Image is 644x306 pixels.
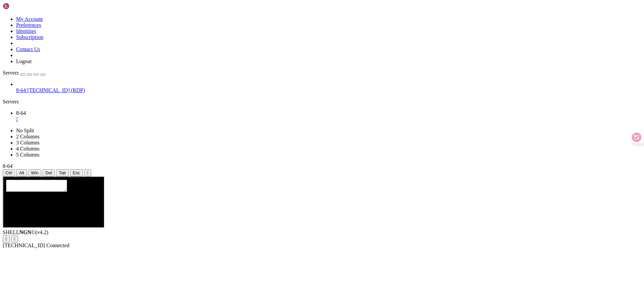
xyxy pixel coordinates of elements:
span: 8-64 [16,110,26,116]
span: 4.2.0 [36,229,49,235]
img: Shellngn [3,3,41,9]
div:  [14,236,15,242]
button: Ctrl [3,169,15,176]
span: Ctrl [5,170,12,175]
div: Servers [3,99,641,105]
button: Win [28,169,41,176]
span: Win [31,170,39,175]
a: 5 Columns [16,152,40,158]
button: Esc [70,169,83,176]
a: 2 Columns [16,134,40,139]
button:  [3,235,10,243]
a: 8-64 [16,110,641,122]
li: 8-64 [TECHNICAL_ID] (RDP) [16,81,641,93]
a: Preferences [16,22,41,28]
span: SHELL © [3,229,48,235]
a: 3 Columns [16,140,40,145]
div:  [5,236,7,242]
a: 4 Columns [16,146,40,151]
button: Alt [16,169,27,176]
a: Servers [3,70,46,76]
a: My Account [16,16,43,22]
span: Alt [19,170,24,175]
button: Del [43,169,55,176]
span: 8-64 [3,163,12,169]
button:  [11,235,18,243]
span: Servers [3,70,19,76]
a: Subscription [16,34,43,40]
a: 8-64 [TECHNICAL_ID] (RDP) [16,87,641,93]
span: Del [45,170,52,175]
span: 8-64 [16,87,26,93]
a: Identities [16,28,36,34]
b: NGN [19,229,32,235]
button:  [84,169,91,176]
a: Logout [16,58,32,64]
a: Contact Us [16,46,40,52]
span: [TECHNICAL_ID] [3,243,45,248]
a: No Split [16,128,34,133]
span: [TECHNICAL_ID] (RDP) [27,87,85,93]
span: Esc [73,170,80,175]
a:  [16,116,641,122]
div:  [87,170,89,175]
button: Tab [56,169,69,176]
span: Connected [46,243,69,248]
span: Tab [59,170,66,175]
